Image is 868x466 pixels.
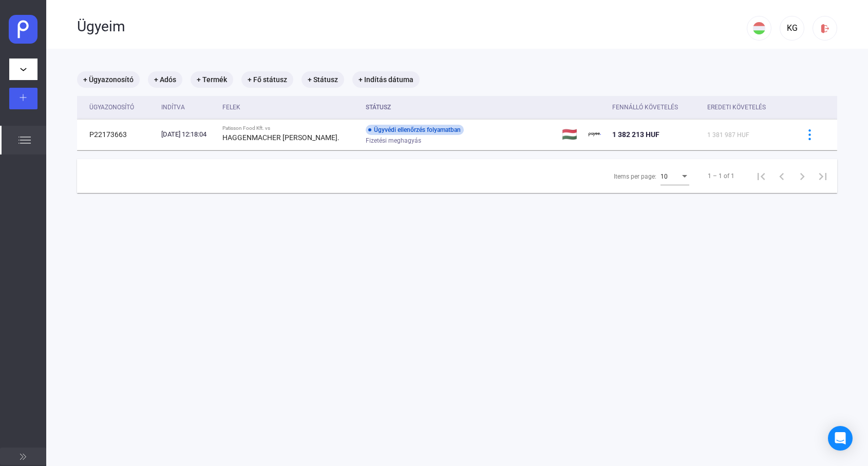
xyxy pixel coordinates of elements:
[707,101,786,113] div: Eredeti követelés
[612,101,678,113] div: Fennálló követelés
[780,16,804,41] button: KG
[20,454,26,460] img: arrow-double-right-grey.svg
[77,119,157,150] td: P22173663
[301,71,344,88] mat-chip: + Státusz
[707,131,749,139] span: 1 381 987 HUF
[751,166,771,186] button: First page
[558,119,585,150] td: 🇭🇺
[222,101,357,113] div: Felek
[589,128,601,141] img: payee-logo
[222,125,357,131] div: Patisson Food Kft. vs
[707,101,766,113] div: Eredeti követelés
[783,22,801,34] div: KG
[708,170,734,182] div: 1 – 1 of 1
[362,96,558,119] th: Státusz
[661,170,689,182] mat-select: Items per page:
[352,71,420,88] mat-chip: + Indítás dátuma
[612,101,699,113] div: Fennálló követelés
[612,130,659,139] span: 1 382 213 HUF
[191,71,233,88] mat-chip: + Termék
[77,71,140,88] mat-chip: + Ügyazonosító
[161,101,185,113] div: Indítva
[753,22,765,34] img: HU
[661,173,668,180] span: 10
[9,15,38,44] img: payee-webclip.svg
[792,166,813,186] button: Next page
[813,166,833,186] button: Last page
[20,94,27,101] img: plus-white.svg
[241,71,293,88] mat-chip: + Fő státusz
[366,125,464,135] div: Ügyvédi ellenőrzés folyamatban
[771,166,792,186] button: Previous page
[222,101,240,113] div: Felek
[18,134,31,146] img: list.svg
[148,71,182,88] mat-chip: + Adós
[161,101,214,113] div: Indítva
[813,16,837,41] button: logout-red
[161,129,214,140] div: [DATE] 12:18:04
[77,18,747,35] div: Ügyeim
[222,133,339,142] strong: HAGGENMACHER [PERSON_NAME].
[820,23,831,34] img: logout-red
[366,134,421,147] span: Fizetési meghagyás
[614,170,656,183] div: Items per page:
[804,129,815,140] img: more-blue
[828,426,853,451] div: Open Intercom Messenger
[799,124,820,145] button: more-blue
[89,101,153,113] div: Ügyazonosító
[89,101,134,113] div: Ügyazonosító
[747,16,771,41] button: HU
